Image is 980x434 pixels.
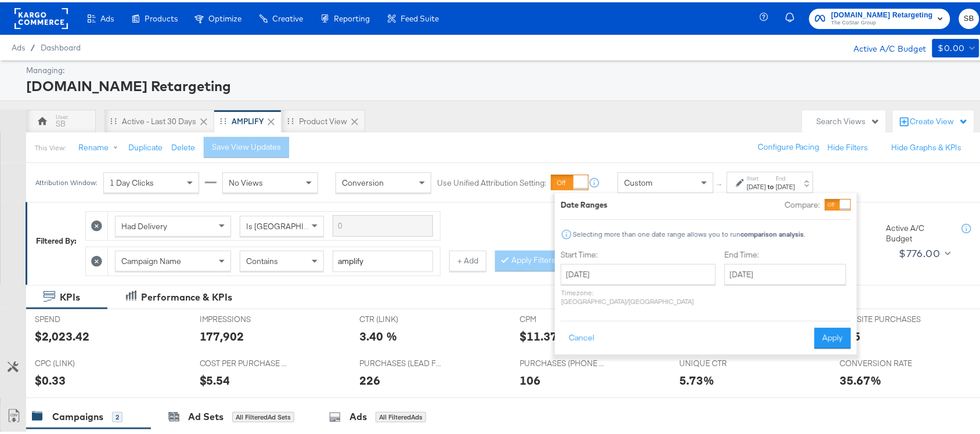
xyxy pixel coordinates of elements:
[41,41,81,50] a: Dashboard
[188,408,224,421] div: Ad Sets
[747,180,766,189] div: [DATE]
[26,63,977,74] div: Managing:
[776,172,795,180] label: End:
[910,114,968,125] div: Create View
[776,180,795,189] div: [DATE]
[840,356,927,367] span: CONVERSION RATE
[680,356,767,367] span: UNIQUE CTR
[110,175,154,186] span: 1 Day Clicks
[359,325,397,342] div: 3.40 %
[840,370,881,386] div: 35.67%
[561,197,608,208] div: Date Ranges
[359,370,380,386] div: 226
[26,74,977,93] div: [DOMAIN_NAME] Retargeting
[401,12,439,21] span: Feed Suite
[520,370,541,386] div: 106
[25,41,41,50] span: /
[121,219,167,229] span: Had Delivery
[932,37,979,55] button: $0.00
[964,10,975,23] span: SB
[359,312,446,323] span: CTR (LINK)
[110,115,117,122] div: Drag to reorder tab
[561,247,716,258] label: Start Time:
[449,248,487,269] button: + Add
[12,41,25,50] span: Ads
[100,12,114,21] span: Ads
[52,408,103,421] div: Campaigns
[128,140,163,151] button: Duplicate
[785,197,820,208] label: Compare:
[35,141,66,150] div: This View:
[809,6,950,27] button: [DOMAIN_NAME] RetargetingThe CoStar Group
[122,114,196,125] div: Active - Last 30 Days
[624,175,653,186] span: Custom
[520,312,607,323] span: CPM
[272,12,303,21] span: Creative
[561,286,716,303] p: Timezone: [GEOGRAPHIC_DATA]/[GEOGRAPHIC_DATA]
[750,135,828,155] button: Configure Pacing
[725,247,851,258] label: End Time:
[831,16,933,26] span: The CoStar Group
[232,114,264,125] div: AMPLIFY
[747,172,766,180] label: Start:
[520,325,557,342] div: $11.37
[35,356,122,367] span: CPC (LINK)
[246,254,278,264] span: Contains
[200,312,287,323] span: IMPRESSIONS
[899,243,941,260] div: $776.00
[959,6,979,27] button: SB
[60,288,80,302] div: KPIs
[229,175,263,186] span: No Views
[520,356,607,367] span: PURCHASES (PHONE CALL)
[70,135,131,156] button: Rename
[145,12,178,21] span: Products
[715,180,726,185] span: ↑
[895,242,954,261] button: $776.00
[246,219,335,229] span: Is [GEOGRAPHIC_DATA]
[200,356,287,367] span: COST PER PURCHASE (WEBSITE EVENTS)
[35,312,122,323] span: SPEND
[333,213,433,234] input: Enter a search term
[892,140,962,151] button: Hide Graphs & KPIs
[333,248,433,270] input: Enter a search term
[141,288,232,302] div: Performance & KPIs
[437,175,546,186] label: Use Unified Attribution Setting:
[831,7,933,19] span: [DOMAIN_NAME] Retargeting
[56,116,66,127] div: SB
[359,356,446,367] span: PURCHASES (LEAD FORM)
[815,325,851,346] button: Apply
[561,325,603,346] button: Cancel
[741,227,804,236] strong: comparison analysis
[112,410,123,420] div: 2
[350,408,367,421] div: Ads
[200,370,230,386] div: $5.54
[121,254,181,264] span: Campaign Name
[35,176,98,185] div: Attribution Window:
[35,325,89,342] div: $2,023.42
[208,12,242,21] span: Optimize
[680,370,715,386] div: 5.73%
[200,325,244,342] div: 177,902
[299,114,347,125] div: Product View
[887,220,950,242] div: Active A/C Budget
[171,140,195,151] button: Delete
[287,115,294,122] div: Drag to reorder tab
[376,410,426,420] div: All Filtered Ads
[342,175,384,186] span: Conversion
[828,140,869,151] button: Hide Filters
[840,312,927,323] span: WEBSITE PURCHASES
[334,12,370,21] span: Reporting
[35,370,66,386] div: $0.33
[938,39,965,53] div: $0.00
[36,233,77,244] div: Filtered By:
[766,180,776,189] strong: to
[220,115,226,122] div: Drag to reorder tab
[232,410,294,420] div: All Filtered Ad Sets
[572,228,806,236] div: Selecting more than one date range allows you to run .
[817,114,880,125] div: Search Views
[841,37,927,54] div: Active A/C Budget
